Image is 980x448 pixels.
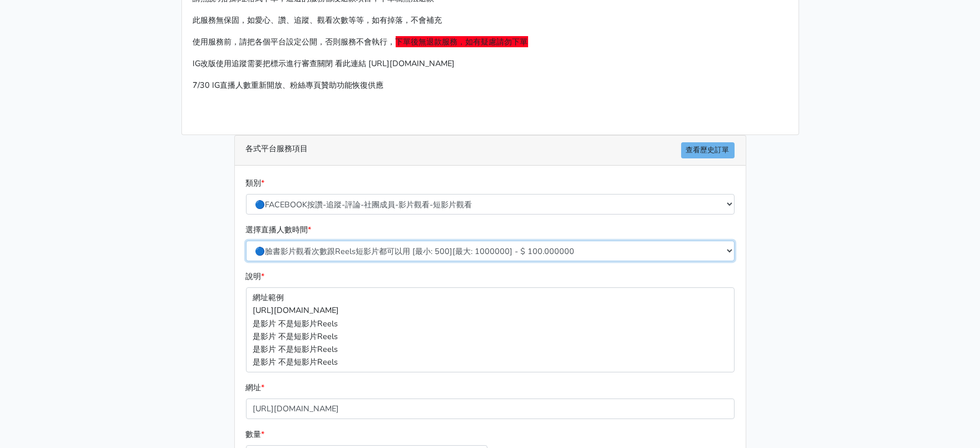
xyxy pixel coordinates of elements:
[193,57,787,70] p: IG改版使用追蹤需要把標示進行審查關閉 看此連結 [URL][DOMAIN_NAME]
[246,270,265,283] label: 說明
[235,136,746,166] div: 各式平台服務項目
[193,14,787,27] p: 此服務無保固，如愛心、讚、追蹤、觀看次數等等，如有掉落，不會補充
[193,36,787,48] p: 使用服務前，請把各個平台設定公開，否則服務不會執行，
[246,381,265,394] label: 網址
[193,79,787,92] p: 7/30 IG直播人數重新開放、粉絲專頁贊助功能恢復供應
[246,399,735,419] input: 這邊填入網址
[246,223,312,236] label: 選擇直播人數時間
[246,177,265,190] label: 類別
[396,36,528,47] span: 下單後無退款服務，如有疑慮請勿下單
[246,428,265,441] label: 數量
[681,142,735,158] a: 查看歷史訂單
[246,287,735,372] p: 網址範例 [URL][DOMAIN_NAME] 是影片 不是短影片Reels 是影片 不是短影片Reels 是影片 不是短影片Reels 是影片 不是短影片Reels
